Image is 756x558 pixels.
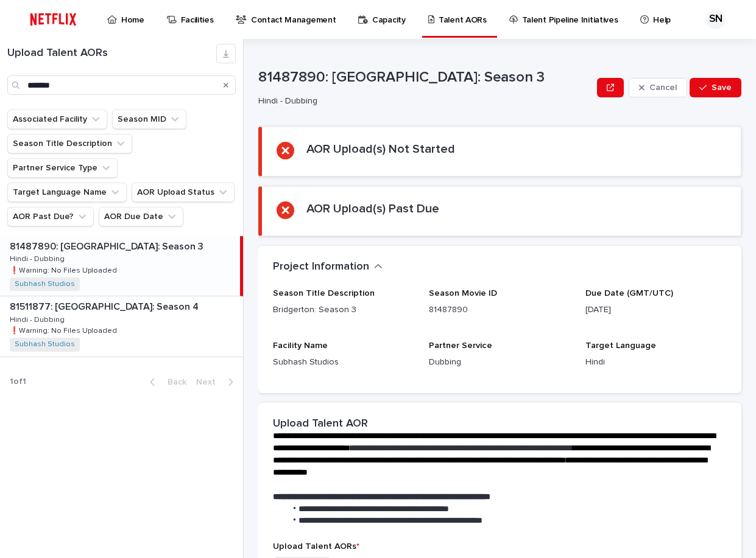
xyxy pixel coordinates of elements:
p: 81487890 [429,304,570,316]
span: Cancel [649,83,677,92]
h1: Upload Talent AORs [7,47,216,60]
div: SN [706,10,726,29]
button: Save [690,78,741,97]
span: Back [160,378,186,386]
h2: AOR Upload(s) Past Due [306,201,439,216]
button: Associated Facility [7,110,107,129]
p: Dubbing [429,356,570,369]
span: Next [196,378,223,386]
span: Upload Talent AORs [273,542,359,551]
span: Facility Name [273,341,328,350]
p: Hindi - Dubbing [10,313,67,324]
button: Next [191,377,243,388]
button: Season MID [112,110,186,129]
button: AOR Upload Status [132,183,235,202]
input: Search [7,75,236,95]
button: Target Language Name [7,183,127,202]
span: Save [712,83,732,92]
p: ❗️Warning: No Files Uploaded [10,264,119,275]
button: Cancel [629,78,687,97]
p: Hindi - Dubbing [258,96,587,106]
button: Season Title Description [7,134,132,153]
p: Hindi - Dubbing [10,253,67,263]
button: Partner Service Type [7,158,118,178]
button: AOR Due Date [99,207,183,226]
span: Season Movie ID [429,289,497,298]
p: Bridgerton: Season 3 [273,304,414,316]
p: [DATE] [585,304,727,316]
p: Hindi [585,356,727,369]
span: Due Date (GMT/UTC) [585,289,673,298]
span: Season Title Description [273,289,375,298]
span: Partner Service [429,341,492,350]
h2: Upload Talent AOR [273,417,368,431]
img: ifQbXi3ZQGMSEF7WDB7W [24,7,82,32]
h2: AOR Upload(s) Not Started [306,142,455,156]
button: Back [140,377,191,388]
p: 81487890: [GEOGRAPHIC_DATA]: Season 3 [258,69,592,86]
p: 81511877: [GEOGRAPHIC_DATA]: Season 4 [10,299,201,313]
p: 81487890: [GEOGRAPHIC_DATA]: Season 3 [10,239,206,253]
p: ❗️Warning: No Files Uploaded [10,324,119,335]
p: Subhash Studios [273,356,414,369]
button: Project Information [273,260,383,274]
h2: Project Information [273,260,369,274]
button: AOR Past Due? [7,207,94,226]
span: Target Language [585,341,656,350]
a: Subhash Studios [15,340,75,349]
a: Subhash Studios [15,280,75,288]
